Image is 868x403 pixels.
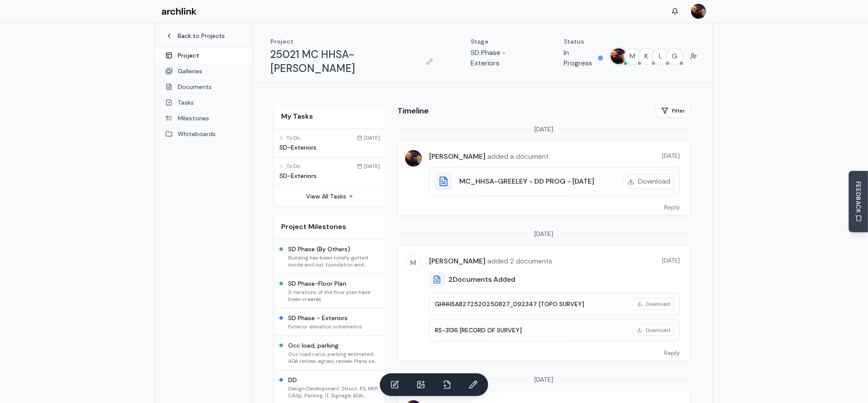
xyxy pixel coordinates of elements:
[155,110,252,126] a: Milestones
[279,143,380,152] h3: SD-Exteriors
[625,48,641,64] span: M
[854,181,863,213] span: FEEDBACK
[638,48,655,65] button: K
[288,254,380,268] p: Building has been totally gutted inside and out. foundation and framing - walls and roof remain.
[155,95,252,110] a: Tasks
[662,151,680,160] span: [DATE]
[471,37,529,46] p: Stage
[288,245,380,253] h3: SD Phase (By Others)
[624,48,641,65] button: M
[155,126,252,142] a: Whiteboards
[667,48,682,64] span: G
[535,229,554,238] span: [DATE]
[633,298,674,310] button: Download
[405,255,422,271] span: M
[281,222,378,232] h2: Project Milestones
[633,324,674,336] button: Download
[564,37,603,46] p: Status
[288,341,380,350] h3: Occ load, parking
[666,48,683,65] button: G
[288,314,362,322] h3: SD Phase - Exteriors
[288,323,362,330] p: Exterior elevation schematics
[288,351,380,365] p: Occ load calcs, parking estimated, ADA review, egress review. Plans sent to [GEOGRAPHIC_DATA] for...
[270,48,420,75] h1: 25021 MC HHSA-[PERSON_NAME]
[849,171,868,232] button: Send Feedback
[165,31,242,40] a: Back to Projects
[397,105,429,117] h2: Timeline
[155,63,252,79] a: Galleries
[429,152,486,161] span: [PERSON_NAME]
[639,48,654,64] span: K
[486,256,552,266] span: added 2 documents
[535,375,554,384] span: [DATE]
[646,301,670,307] span: Download
[656,104,691,118] button: Filter
[623,174,674,189] button: Download
[471,48,529,68] p: SD Phase - Exteriors
[564,48,595,68] p: In Progress
[691,4,706,19] img: MARC JONES
[654,345,690,361] button: Reply
[270,37,436,46] p: Project
[448,274,515,285] h3: 2 Documents Added
[662,256,680,265] span: [DATE]
[155,48,252,63] a: Project
[279,171,380,180] h3: SD-Exteriors
[610,48,627,65] button: MARC JONES
[654,199,690,215] button: Reply
[288,376,380,384] h3: DD
[286,134,300,141] span: To Do
[459,176,594,187] h3: MC_HHSA-GREELEY - DD PROG - [DATE]
[646,327,670,334] span: Download
[306,192,353,201] a: View All Tasks
[286,163,300,170] span: To Do
[155,79,252,95] a: Documents
[535,125,554,133] span: [DATE]
[281,111,378,122] h2: My Tasks
[638,176,670,187] span: Download
[405,150,422,167] img: MARC JONES
[288,279,380,288] h3: SD Phase-Floor Plan
[486,152,549,161] span: added a document
[653,48,668,64] span: L
[611,48,627,64] img: MARC JONES
[162,8,196,15] img: Archlink
[429,256,486,266] span: [PERSON_NAME]
[652,48,669,65] button: L
[435,300,628,308] h4: GHHHSA8272520250827_092347 [TOPO SURVEY]
[435,326,628,335] h4: RS-3136 [RECORD OF SURVEY]
[357,134,380,141] div: [DATE]
[288,385,380,399] p: Design Development: Struct, FS, MEP, CASp, Parking, IT, Signage, ADA, Egress, Etc.
[288,289,380,303] p: 3 iterations of the floor plan have been creates
[357,163,380,170] div: [DATE]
